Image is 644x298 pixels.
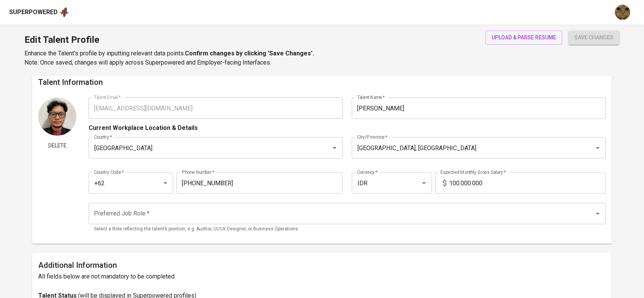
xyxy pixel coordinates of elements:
h6: All fields below are not mandatory to be completed. [38,271,605,282]
button: Open [329,143,340,153]
p: Enhance the Talent's profile by inputting relevant data points. Note: Once saved, changes will ap... [24,49,314,67]
button: upload & parse resume [485,31,562,45]
a: Superpoweredapp logo [9,6,70,18]
h6: Additional Information [38,259,605,271]
span: Delete [41,141,73,151]
button: save changes [568,31,620,45]
img: Talent Profile Picture [38,97,76,136]
span: upload & parse resume [492,33,556,42]
button: Open [592,208,603,219]
p: Current Workplace Location & Details [89,123,198,133]
button: Open [160,178,171,188]
button: Delete [38,139,76,153]
button: Open [592,143,603,153]
h1: Edit Talent Profile [24,31,314,49]
button: Open [419,178,429,188]
p: Select a Role reflecting the talent’s position, e.g. Auditor, UI/UX Designer, or Business Operati... [94,225,600,233]
b: Confirm changes by clicking 'Save Changes'. [185,50,314,57]
img: app logo [59,6,70,18]
span: save changes [574,33,613,42]
img: ec6c0910-f960-4a00-a8f8-c5744e41279e.jpg [615,5,630,20]
div: Superpowered [9,8,58,17]
h6: Talent Information [38,76,605,88]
